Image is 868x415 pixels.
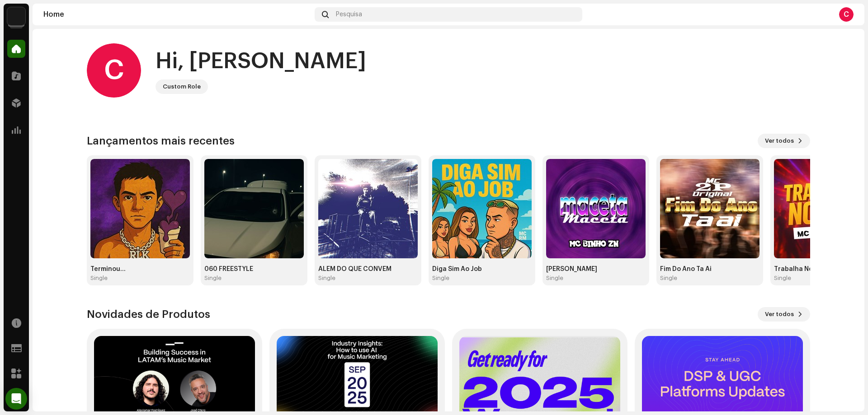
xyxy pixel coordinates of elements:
div: Fim Do Ano Ta Ai [660,266,759,273]
div: Open Intercom Messenger [5,388,27,410]
div: Single [204,275,222,282]
h3: Novidades de Produtos [87,307,210,322]
div: ALEM DO QUE CONVÉM [318,266,418,273]
div: Diga Sim Ao Job [432,266,532,273]
div: Hi, [PERSON_NAME] [156,47,366,76]
img: 730b9dfe-18b5-4111-b483-f30b0c182d82 [7,7,25,25]
div: Single [318,275,335,282]
img: 8651ef0f-5c31-4bd9-b1fb-7e668df47db2 [204,159,304,258]
span: Pesquisa [336,11,362,18]
span: Ver todos [765,132,794,150]
img: 576fcdfd-fe38-442b-94f2-e03736272776 [432,159,532,258]
div: Home [43,11,311,18]
div: C [839,7,854,22]
button: Ver todos [758,307,810,322]
div: Terminou... [90,266,190,273]
img: fa604f20-8cec-404d-941f-b87306e78922 [90,159,190,258]
div: Single [432,275,449,282]
div: C [87,43,141,98]
div: 060 FREESTYLE [204,266,304,273]
button: Ver todos [758,134,810,148]
img: 5c6e74cb-188b-4d39-9b2b-5bc373ba2caa [660,159,759,258]
div: Single [90,275,108,282]
div: Single [660,275,677,282]
div: Single [546,275,563,282]
div: Single [774,275,791,282]
img: 35ee0af7-3100-496d-b22d-58a92f4317d6 [318,159,418,258]
h3: Lançamentos mais recentes [87,134,235,148]
div: Custom Role [163,81,201,92]
span: Ver todos [765,305,794,323]
div: [PERSON_NAME] [546,266,646,273]
img: ca1698ef-4d4d-4e43-a9fd-6399028de8b7 [546,159,646,258]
